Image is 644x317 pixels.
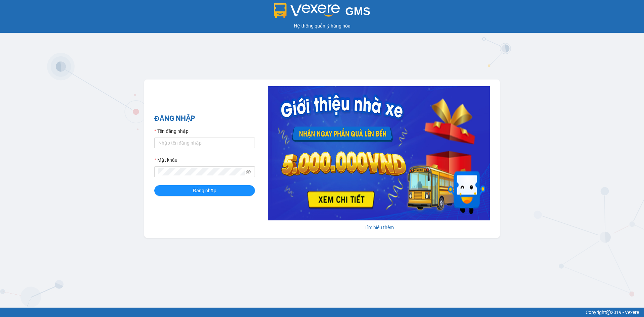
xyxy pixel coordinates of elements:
img: banner-0 [268,86,490,220]
span: eye-invisible [246,169,251,174]
span: GMS [345,5,370,17]
div: Hệ thống quản lý hàng hóa [2,22,642,30]
a: GMS [274,10,371,15]
span: copyright [606,310,611,315]
h2: ĐĂNG NHẬP [154,113,255,124]
input: Mật khẩu [158,168,245,175]
label: Tên đăng nhập [154,127,189,135]
input: Tên đăng nhập [154,138,255,148]
span: Đăng nhập [193,187,216,194]
div: Tìm hiểu thêm [268,224,490,231]
button: Đăng nhập [154,185,255,196]
img: logo 2 [274,3,340,18]
div: Copyright 2019 - Vexere [5,309,639,316]
label: Mật khẩu [154,156,177,164]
